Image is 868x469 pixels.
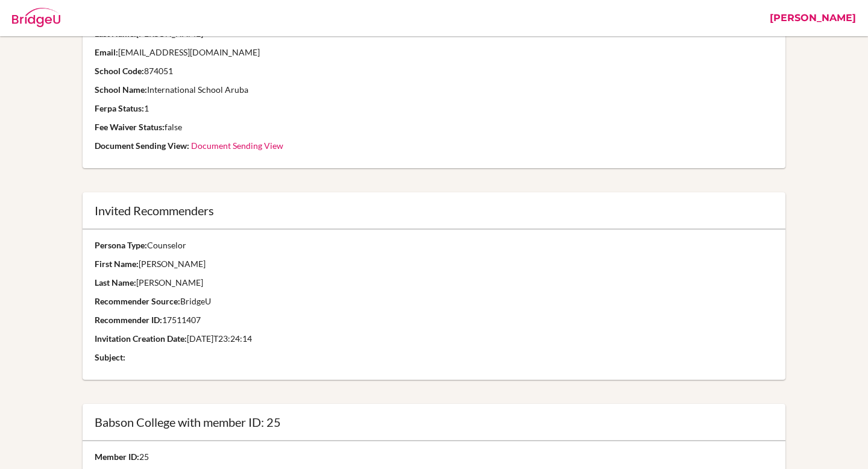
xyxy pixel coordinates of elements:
p: 874051 [95,65,774,77]
strong: Last Name: [95,28,136,39]
img: Bridge-U [12,8,60,27]
strong: Document Sending View: [95,140,189,151]
strong: First Name: [95,259,139,269]
strong: Fee Waiver Status: [95,122,165,132]
p: 17511407 [95,314,774,326]
p: false [95,121,774,133]
p: [PERSON_NAME] [95,258,774,270]
strong: Recommender Source: [95,296,180,306]
strong: Invitation Creation Date: [95,333,187,344]
div: Babson College with member ID: 25 [95,416,774,428]
p: International School Aruba [95,84,774,96]
div: Invited Recommenders [95,204,774,216]
strong: School Code: [95,66,144,76]
strong: Last Name: [95,277,136,288]
strong: Member ID: [95,452,139,462]
p: Counselor [95,239,774,251]
strong: School Name: [95,84,147,95]
p: BridgeU [95,295,774,307]
strong: Persona Type: [95,240,147,250]
a: Document Sending View [191,140,283,151]
p: [DATE]T23:24:14 [95,333,774,345]
p: [EMAIL_ADDRESS][DOMAIN_NAME] [95,46,774,58]
div: Admin: Common App User Details [72,9,263,27]
p: [PERSON_NAME] [95,277,774,289]
strong: Email: [95,47,118,57]
strong: Subject: [95,352,125,362]
strong: Recommender ID: [95,315,162,325]
p: 25 [95,451,341,463]
p: 1 [95,102,774,115]
strong: Ferpa Status: [95,103,144,113]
